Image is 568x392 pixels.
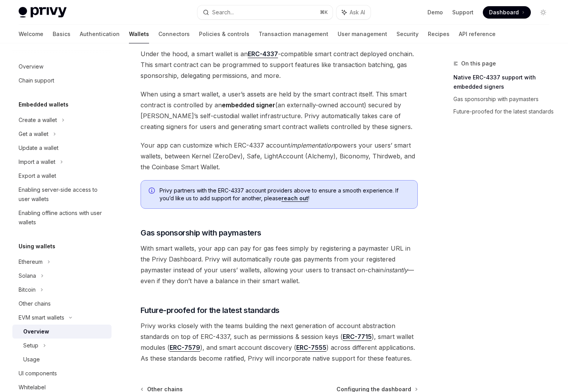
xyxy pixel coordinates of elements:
em: implementation [290,141,335,149]
div: EVM smart wallets [19,313,64,322]
div: Overview [23,327,49,336]
div: Import a wallet [19,157,55,167]
div: Create a wallet [19,115,57,125]
div: Chain support [19,76,54,85]
a: Demo [427,9,443,16]
h5: Embedded wallets [19,100,69,109]
em: instantly [384,266,408,274]
span: Your app can customize which ERC-4337 account powers your users’ smart wallets, between Kernel (Z... [141,140,418,172]
a: Wallets [129,25,149,43]
a: Overview [12,325,112,339]
a: ERC-7579 [170,344,200,352]
span: On this page [461,59,496,68]
a: Authentication [80,25,120,43]
span: Under the hood, a smart wallet is an -compatible smart contract deployed onchain. This smart cont... [141,48,418,81]
img: light logo [19,7,67,18]
a: Welcome [19,25,43,43]
svg: Info [149,187,156,195]
a: Overview [12,60,112,74]
div: UI components [19,369,57,378]
span: With smart wallets, your app can pay for gas fees simply by registering a paymaster URL in the Pr... [141,243,418,286]
a: ERC-4337 [248,50,278,58]
a: API reference [459,25,496,43]
div: Other chains [19,299,51,308]
a: ERC-7715 [343,333,372,341]
a: Policies & controls [199,25,249,43]
a: Recipes [428,25,450,43]
span: Future-proofed for the latest standards [141,305,280,316]
span: Privy works closely with the teams building the next generation of account abstraction standards ... [141,320,418,364]
div: Export a wallet [19,171,56,181]
h5: Using wallets [19,242,55,251]
div: Get a wallet [19,129,48,139]
div: Update a wallet [19,143,58,153]
a: Usage [12,352,112,366]
div: Setup [23,341,38,350]
div: Search... [212,8,234,17]
div: Enabling offline actions with user wallets [19,208,107,227]
a: Chain support [12,74,112,88]
a: Security [396,25,419,43]
a: Enabling offline actions with user wallets [12,206,112,229]
div: Enabling server-side access to user wallets [19,185,107,204]
button: Toggle dark mode [537,6,549,19]
a: Update a wallet [12,141,112,155]
span: When using a smart wallet, a user’s assets are held by the smart contract itself. This smart cont... [141,89,418,132]
div: Bitcoin [19,285,36,294]
span: Ask AI [350,9,365,16]
a: ERC-7555 [296,344,326,352]
span: Privy partners with the ERC-4337 account providers above to ensure a smooth experience. If you’d ... [160,187,410,202]
a: UI components [12,366,112,380]
div: Overview [19,62,43,71]
a: Connectors [158,25,190,43]
span: Gas sponsorship with paymasters [141,227,261,238]
button: Search...⌘K [197,5,332,19]
div: Ethereum [19,257,43,266]
a: Future-proofed for the latest standards [453,105,556,118]
a: Support [452,9,474,16]
a: Gas sponsorship with paymasters [453,93,556,105]
div: Usage [23,355,40,364]
div: Solana [19,271,36,280]
a: Native ERC-4337 support with embedded signers [453,71,556,93]
button: Ask AI [336,5,371,19]
a: Dashboard [483,6,531,19]
strong: embedded signer [222,101,275,109]
a: Enabling server-side access to user wallets [12,183,112,206]
div: Whitelabel [19,383,46,392]
span: Dashboard [489,9,519,16]
a: Other chains [12,297,112,311]
span: ⌘ K [320,9,328,15]
a: reach out [281,195,308,202]
a: Transaction management [259,25,328,43]
a: User management [338,25,387,43]
a: Export a wallet [12,169,112,183]
a: Basics [53,25,70,43]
